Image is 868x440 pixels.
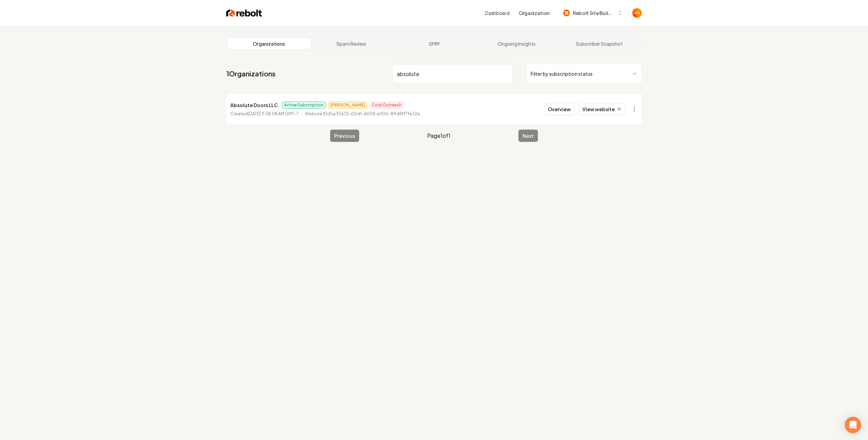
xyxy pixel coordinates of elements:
span: Rebolt Site Builder [573,10,614,17]
button: Open user button [632,8,642,18]
span: Cold Outreach [370,102,404,108]
a: Subscriber Snapshot [558,38,640,49]
span: Page 1 of 1 [427,132,450,140]
div: Open Intercom Messenger [845,417,861,433]
button: Overview [544,103,574,115]
input: Search by name or ID [392,64,513,83]
p: Website ID d5e35672-00d1-4058-bf00-89d8ff7fe32e [305,111,420,117]
img: Rebolt Site Builder [563,10,570,16]
img: Rebolt Logo [226,8,262,18]
span: [PERSON_NAME] [328,102,367,108]
a: Dashboard [485,10,509,16]
a: Ongoing Insights [475,38,558,49]
button: Organization [515,7,554,19]
a: Spam Review [310,38,393,49]
a: View website [579,103,625,115]
p: Created [230,111,299,117]
a: SMM [393,38,475,49]
img: Anthony Hurgoi [632,8,642,18]
p: Absolute Doors LLC [230,101,278,109]
time: [DATE] 11:58:08 AM GMT-7 [248,111,299,116]
span: Active Subscription [282,102,326,108]
a: 1Organizations [226,69,275,78]
a: Organizations [228,38,310,49]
